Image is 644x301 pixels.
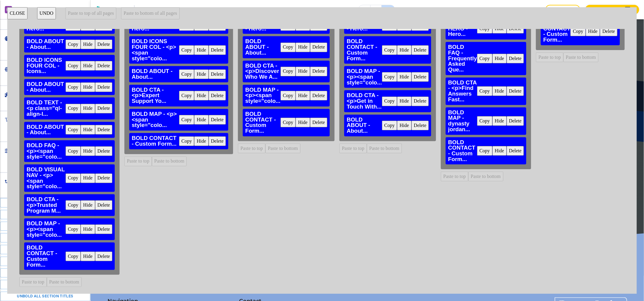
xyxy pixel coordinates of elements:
[132,111,179,128] h3: BOLD MAP - <p><span style="colo...
[382,72,397,82] button: Copy
[553,7,572,12] p: Save Draft
[66,82,81,92] button: Copy
[296,67,310,76] button: Hide
[245,20,280,31] h3: BOLD HERO - Hero...
[209,91,226,100] button: Delete
[66,252,81,261] button: Copy
[14,6,48,13] h2: Website Editor
[477,146,492,156] button: Copy
[132,68,179,80] h3: BOLD ABOUT - About...
[209,45,226,55] button: Delete
[47,277,82,287] button: Paste to bottom
[194,91,208,100] button: Hide
[95,200,113,210] button: Delete
[194,136,208,146] button: Hide
[382,121,397,130] button: Copy
[81,252,95,261] button: Hide
[296,43,310,52] button: Hide
[477,24,492,33] button: Copy
[66,40,81,49] button: Copy
[507,24,524,33] button: Delete
[347,39,382,61] h3: BOLD CONTACT - Custom Form...
[477,86,492,96] button: Copy
[27,143,66,160] h3: BOLD FAQ - <p><span style="colo...
[27,197,66,214] h3: BOLD CTA - <p>Trusted Program M...
[367,144,402,153] button: Paste to bottom
[27,221,66,238] h3: BOLD MAP - <p><span style="colo...
[238,144,265,153] button: Paste to top
[245,63,280,80] h3: BOLD CTA - <p>Discover Who We A...
[5,6,12,13] img: editor icon
[600,27,617,36] button: Delete
[412,97,429,106] button: Delete
[95,104,113,113] button: Delete
[522,7,540,12] h3: Need help?
[382,45,397,55] button: Copy
[536,52,563,62] button: Paste to top
[95,252,113,261] button: Delete
[280,43,296,52] button: Copy
[95,6,132,13] img: Bizwise Logo
[448,20,477,37] h3: BOLD HERO - Hero...
[209,136,226,146] button: Delete
[570,27,586,36] button: Copy
[448,80,477,103] h3: BOLD CTA - <p>Find Answers Fast...
[95,61,113,71] button: Delete
[545,5,580,14] button: Save Draft
[81,61,95,71] button: Hide
[310,43,328,52] button: Delete
[194,69,208,79] button: Hide
[310,118,328,127] button: Delete
[27,20,66,31] h3: BOLD HERO - Hero...
[27,167,66,189] h3: BOLD VISUAL NAV - <p><span style="colo...
[347,20,382,31] h3: BOLD HERO - Hero...
[7,7,27,19] button: CLOSE
[477,54,492,63] button: Copy
[66,104,81,113] button: Copy
[95,125,113,135] button: Delete
[492,146,507,156] button: Hide
[209,69,226,79] button: Delete
[121,7,179,19] button: Paste to bottom of all pages
[27,57,66,74] h3: BOLD ICONS FOUR COL - Icons...
[132,87,179,104] h3: BOLD CTA - <p>Expert Support Yo...
[95,82,113,92] button: Delete
[265,144,300,153] button: Paste to bottom
[347,93,382,109] h3: BOLD CTA - <p>Get in Touch With...
[95,146,113,156] button: Delete
[593,7,620,12] p: Back to Preview
[245,87,280,104] h3: BOLD MAP - <p><span style="colo...
[347,68,382,85] h3: BOLD MAP - <p><span style="colo...
[66,125,81,135] button: Copy
[81,125,95,135] button: Hide
[492,24,507,33] button: Hide
[412,121,429,130] button: Delete
[339,144,367,153] button: Paste to top
[397,72,411,82] button: Hide
[152,157,187,166] button: Paste to bottom
[468,172,503,181] button: Paste to bottom
[586,27,600,36] button: Hide
[179,69,194,79] button: Copy
[81,146,95,156] button: Hide
[397,97,411,106] button: Hide
[310,67,328,76] button: Delete
[66,146,81,156] button: Copy
[397,121,411,130] button: Hide
[19,277,47,287] button: Paste to top
[448,110,477,132] h3: BOLD MAP - dynasty jordan...
[492,54,507,63] button: Hide
[37,7,56,19] button: UNDO
[477,116,492,126] button: Copy
[310,91,328,100] button: Delete
[347,117,382,134] h3: BOLD ABOUT - About...
[563,52,598,62] button: Paste to bottom
[412,72,429,82] button: Delete
[66,61,81,71] button: Copy
[81,40,95,49] button: Hide
[124,157,152,166] button: Paste to top
[81,104,95,113] button: Hide
[585,5,639,14] button: Back to Preview
[179,91,194,100] button: Copy
[448,140,477,162] h3: BOLD CONTACT - Custom Form...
